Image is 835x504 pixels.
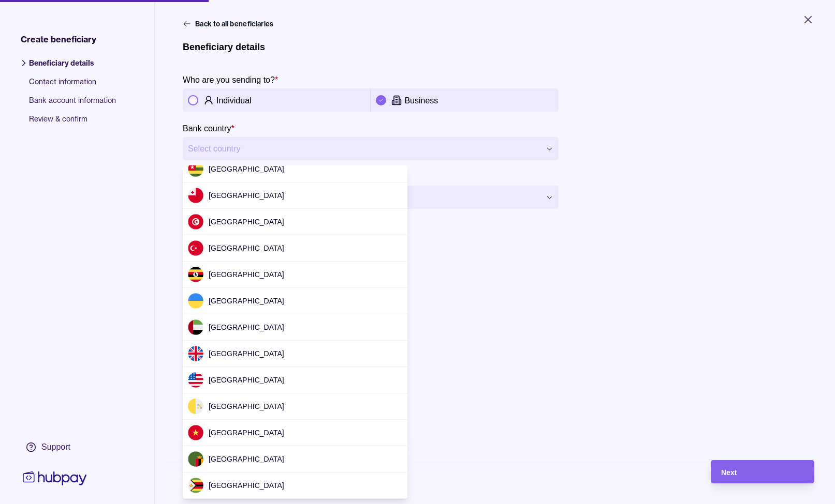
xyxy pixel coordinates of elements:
span: [GEOGRAPHIC_DATA] [209,297,284,305]
span: [GEOGRAPHIC_DATA] [209,402,284,410]
img: vn [188,425,203,440]
img: to [188,188,203,203]
img: ua [188,293,203,309]
span: [GEOGRAPHIC_DATA] [209,323,284,331]
img: zw [188,478,203,493]
span: [GEOGRAPHIC_DATA] [209,349,284,358]
span: [GEOGRAPHIC_DATA] [209,218,284,226]
img: us [188,372,203,388]
span: Next [721,468,737,477]
span: [GEOGRAPHIC_DATA] [209,270,284,279]
img: zm [188,451,203,467]
span: [GEOGRAPHIC_DATA] [209,455,284,463]
img: tn [188,214,203,230]
span: [GEOGRAPHIC_DATA] [209,429,284,437]
span: [GEOGRAPHIC_DATA] [209,376,284,384]
img: gb [188,346,203,361]
span: [GEOGRAPHIC_DATA] [209,481,284,490]
span: [GEOGRAPHIC_DATA] [209,165,284,173]
img: va [188,399,203,414]
img: ug [188,267,203,282]
span: [GEOGRAPHIC_DATA] [209,244,284,252]
img: tr [188,240,203,256]
img: tg [188,161,203,177]
img: ae [188,319,203,335]
span: [GEOGRAPHIC_DATA] [209,191,284,200]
